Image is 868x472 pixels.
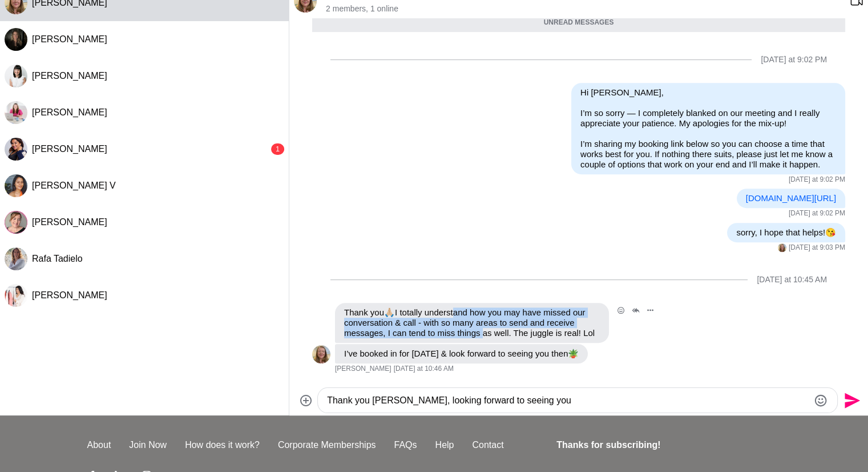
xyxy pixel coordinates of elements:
[32,217,107,227] span: [PERSON_NAME]
[5,284,27,307] div: Jude Stevens
[789,175,845,185] time: 2025-08-25T11:02:27.688Z
[32,71,107,81] span: [PERSON_NAME]
[580,108,836,129] p: I’m so sorry — I completely blanked on our meeting and I really appreciate your patience. My apol...
[384,307,395,317] span: 🙏🏼
[5,247,27,270] img: R
[312,14,845,32] div: Unread messages
[5,138,27,161] img: R
[32,107,107,117] span: [PERSON_NAME]
[580,87,836,98] p: Hi [PERSON_NAME],
[613,303,628,318] button: Open Reaction Selector
[344,349,579,359] p: I’ve booked in for [DATE] & look forward to seeing you then
[327,394,809,407] textarea: Type your message
[5,28,27,51] div: Marisse van den Berg
[385,438,426,452] a: FAQs
[5,101,27,124] img: R
[746,193,836,203] a: [DOMAIN_NAME][URL]
[32,34,107,44] span: [PERSON_NAME]
[568,349,579,358] span: 🪴
[32,290,107,300] span: [PERSON_NAME]
[394,365,454,374] time: 2025-08-27T00:46:38.374Z
[5,174,27,197] div: Smritha V
[5,65,27,87] img: H
[269,438,385,452] a: Corporate Memberships
[814,394,827,407] button: Emoji picker
[32,254,83,263] span: Rafa Tadielo
[120,438,176,452] a: Join Now
[312,345,330,363] img: T
[628,303,643,318] button: Open Thread
[5,247,27,270] div: Rafa Tadielo
[5,65,27,87] div: Hayley Robertson
[32,181,116,190] span: [PERSON_NAME] V
[32,144,107,154] span: [PERSON_NAME]
[312,345,330,363] div: Tammy McCann
[463,438,512,452] a: Contact
[838,387,863,413] button: Send
[789,209,845,218] time: 2025-08-25T11:02:51.915Z
[5,174,27,197] img: S
[5,101,27,124] div: Rebecca Cofrancesco
[335,365,391,374] span: [PERSON_NAME]
[825,227,836,237] span: 😘
[761,55,827,65] div: [DATE] at 9:02 PM
[643,303,658,318] button: Open Message Actions Menu
[580,139,836,170] p: I’m sharing my booking link below so you can choose a time that works best for you. If nothing th...
[426,438,463,452] a: Help
[778,243,786,252] div: Tammy McCann
[5,28,27,51] img: M
[176,438,269,452] a: How does it work?
[5,211,27,234] div: Ruth Slade
[789,243,845,253] time: 2025-08-25T11:03:34.196Z
[271,143,284,155] div: 1
[5,284,27,307] img: J
[5,138,27,161] div: Richa Joshi
[757,275,827,285] div: [DATE] at 10:45 AM
[778,243,786,252] img: T
[556,438,774,452] h4: Thanks for subscribing!
[344,307,600,338] p: Thank you I totally understand how you may have missed our conversation & call - with so many are...
[78,438,120,452] a: About
[326,4,841,14] p: 2 members , 1 online
[736,227,836,238] p: sorry, I hope that helps!
[5,211,27,234] img: R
